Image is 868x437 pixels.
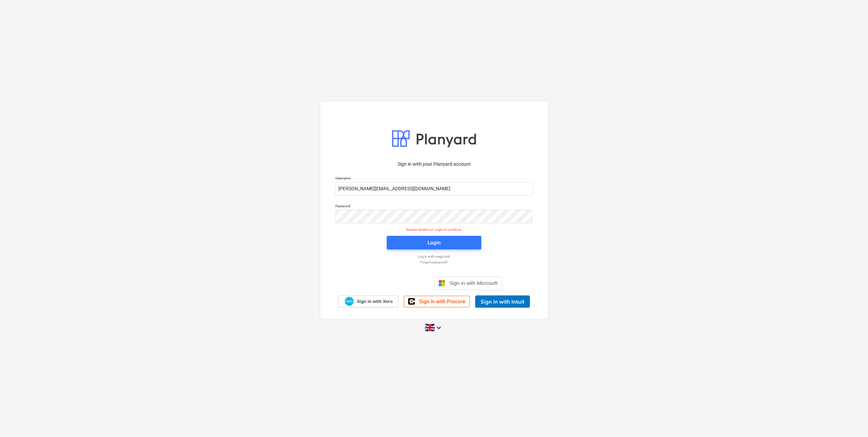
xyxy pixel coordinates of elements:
[404,296,470,307] a: Sign in with Procore
[345,297,354,306] img: Xero logo
[332,260,536,264] a: Forgot password?
[449,280,498,286] span: Sign in with Microsoft
[363,276,432,291] iframe: Sign in with Google Button
[438,280,445,287] img: Microsoft logo
[335,182,533,196] input: Username
[338,295,399,307] a: Sign in with Xero
[387,236,481,249] button: Login
[335,204,533,210] p: Password
[335,176,533,182] p: Username
[419,298,465,305] span: Sign in with Procore
[335,161,533,168] p: Sign in with your Planyard account
[357,298,393,305] span: Sign in with Xero
[435,324,443,332] i: keyboard_arrow_down
[332,254,536,259] a: Log in with magic link
[428,238,440,247] div: Login
[331,227,537,232] p: Session timed out. Login to continue.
